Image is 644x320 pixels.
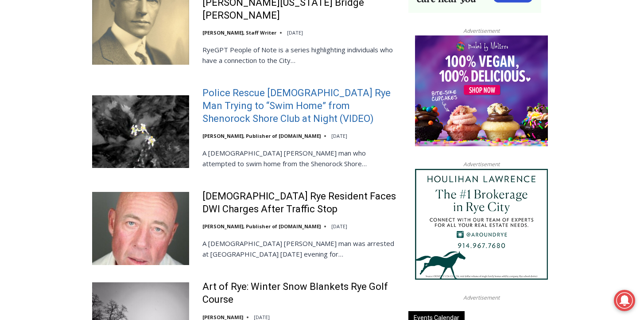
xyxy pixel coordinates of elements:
[454,160,508,168] span: Advertisement
[213,86,429,110] a: Intern @ [DOMAIN_NAME]
[202,238,397,259] p: A [DEMOGRAPHIC_DATA] [PERSON_NAME] man was arrested at [GEOGRAPHIC_DATA] [DATE] evening for…
[454,293,508,302] span: Advertisement
[287,29,303,36] time: [DATE]
[415,169,548,280] img: Houlihan Lawrence The #1 Brokerage in Rye City
[3,91,87,125] span: Open Tues. - Sun. [PHONE_NUMBER]
[202,87,397,125] a: Police Rescue [DEMOGRAPHIC_DATA] Rye Man Trying to “Swim Home” from Shenorock Shore Club at Night...
[202,281,397,306] a: Art of Rye: Winter Snow Blankets Rye Golf Course
[331,133,347,139] time: [DATE]
[92,192,189,265] img: 56-Year-Old Rye Resident Faces DWI Charges After Traffic Stop
[415,35,548,146] img: Baked by Melissa
[202,29,276,36] a: [PERSON_NAME], Staff Writer
[91,55,130,106] div: Located at [STREET_ADDRESS][PERSON_NAME]
[92,95,189,168] img: Police Rescue 51 Year Old Rye Man Trying to “Swim Home” from Shenorock Shore Club at Night (VIDEO)
[224,0,419,86] div: "We would have speakers with experience in local journalism speak to us about their experiences a...
[202,148,397,169] p: A [DEMOGRAPHIC_DATA] [PERSON_NAME] man who attempted to swim home from the Shenorock Shore…
[202,133,321,139] a: [PERSON_NAME], Publisher of [DOMAIN_NAME]
[202,223,321,230] a: [PERSON_NAME], Publisher of [DOMAIN_NAME]
[331,223,347,230] time: [DATE]
[202,44,397,66] p: RyeGPT People of Note is a series highlighting individuals who have a connection to the City…
[202,190,397,215] a: [DEMOGRAPHIC_DATA] Rye Resident Faces DWI Charges After Traffic Stop
[454,27,508,35] span: Advertisement
[0,89,89,110] a: Open Tues. - Sun. [PHONE_NUMBER]
[232,88,411,108] span: Intern @ [DOMAIN_NAME]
